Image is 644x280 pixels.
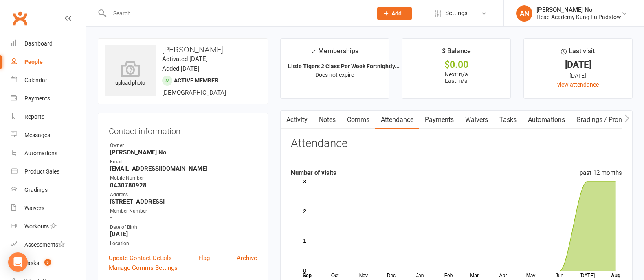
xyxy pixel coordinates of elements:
[110,198,257,205] strong: [STREET_ADDRESS]
[11,163,86,181] a: Product Sales
[10,8,30,28] a: Clubworx
[109,263,178,273] a: Manage Comms Settings
[24,223,49,230] div: Workouts
[162,65,199,72] time: Added [DATE]
[288,63,400,69] strong: Little Tigers 2 Class Per Week Fortnightly...
[11,108,86,126] a: Reports
[11,71,86,89] a: Calendar
[445,4,468,22] span: Settings
[536,13,621,21] div: Head Academy Kung Fu Padstow
[561,46,595,61] div: Last visit
[442,46,471,61] div: $ Balance
[531,71,625,80] div: [DATE]
[536,6,621,13] div: [PERSON_NAME] No
[11,199,86,217] a: Waivers
[110,142,257,150] div: Owner
[580,168,622,178] div: past 12 months
[110,230,257,238] strong: [DATE]
[24,95,50,102] div: Payments
[11,126,86,144] a: Messages
[24,113,44,120] div: Reports
[109,253,172,263] a: Update Contact Details
[110,174,257,182] div: Mobile Number
[409,71,503,84] p: Next: n/a Last: n/a
[11,89,86,108] a: Payments
[11,144,86,163] a: Automations
[24,59,43,65] div: People
[109,124,257,136] h3: Contact information
[105,45,261,54] h3: [PERSON_NAME]
[291,137,347,150] h3: Attendance
[24,77,47,83] div: Calendar
[11,181,86,199] a: Gradings
[557,81,599,88] a: view attendance
[11,254,86,272] a: Tasks 5
[110,214,257,221] strong: -
[313,111,341,129] a: Notes
[110,240,257,247] div: Location
[110,224,257,231] div: Date of Birth
[44,259,51,266] span: 5
[281,111,313,129] a: Activity
[341,111,375,129] a: Comms
[516,5,532,22] div: AN
[24,187,48,193] div: Gradings
[24,260,39,266] div: Tasks
[459,111,494,129] a: Waivers
[24,150,57,156] div: Automations
[24,168,59,175] div: Product Sales
[531,61,625,69] div: [DATE]
[24,40,53,47] div: Dashboard
[8,252,28,272] div: Open Intercom Messenger
[162,55,208,63] time: Activated [DATE]
[375,111,419,129] a: Attendance
[110,165,257,172] strong: [EMAIL_ADDRESS][DOMAIN_NAME]
[11,53,86,71] a: People
[24,132,50,138] div: Messages
[11,236,86,254] a: Assessments
[315,72,354,78] span: Does not expire
[198,253,210,263] a: Flag
[110,191,257,199] div: Address
[110,182,257,189] strong: 0430780928
[105,61,156,87] div: upload photo
[291,169,336,176] strong: Number of visits
[107,8,367,19] input: Search...
[494,111,522,129] a: Tasks
[311,46,358,61] div: Memberships
[110,158,257,166] div: Email
[311,48,316,55] i: ✓
[377,7,412,20] button: Add
[522,111,571,129] a: Automations
[110,149,257,156] strong: [PERSON_NAME] No
[24,241,65,248] div: Assessments
[174,77,218,84] span: Active member
[24,205,44,211] div: Waivers
[419,111,459,129] a: Payments
[237,253,257,263] a: Archive
[11,35,86,53] a: Dashboard
[391,10,402,17] span: Add
[162,89,226,96] span: [DEMOGRAPHIC_DATA]
[11,217,86,236] a: Workouts
[110,207,257,215] div: Member Number
[409,61,503,69] div: $0.00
